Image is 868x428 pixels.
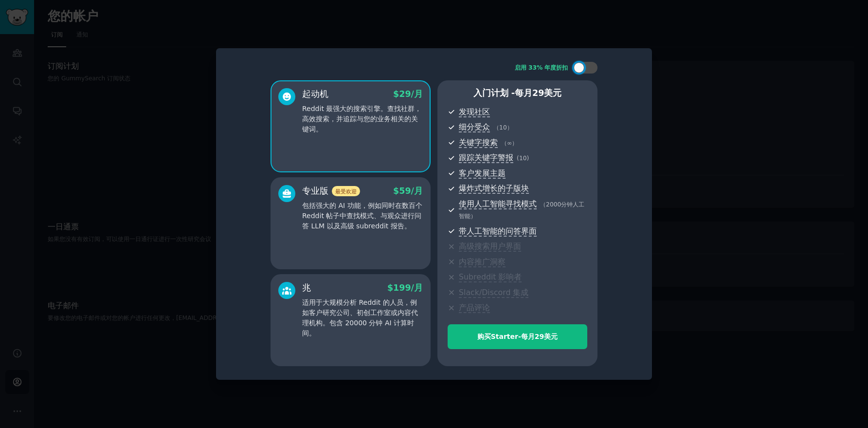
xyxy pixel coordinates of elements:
[521,333,535,340] font: 每月
[302,105,421,133] font: Reddit 最强大的搜索引擎。查找社群，高效搜索，并追踪与您的业务相关的关键词。
[399,186,411,196] font: 59
[519,155,527,162] font: 10
[459,303,490,312] font: 产品评论
[459,272,522,281] font: Subreddit 影响者
[499,124,507,131] font: 10
[501,140,507,147] font: （
[459,226,537,236] font: 带人工智能的问答界面
[540,201,546,208] font: （
[459,122,490,131] font: 细分受众
[302,89,328,99] font: 起动机
[302,186,328,196] font: 专业版
[393,283,411,293] font: 199
[411,283,423,293] font: /月
[302,283,311,293] font: 兆
[515,64,568,71] font: 启用 33% 年度折扣
[477,333,491,340] font: 购买
[459,288,528,297] font: Slack/Discord 集成
[473,88,491,98] font: 入门
[459,199,537,208] font: 使用人工智能寻找模式
[459,153,513,162] font: 跟踪关键字警报
[544,88,561,98] font: 美元
[459,107,490,116] font: 发现社区
[387,283,393,293] font: $
[399,89,411,99] font: 29
[493,124,499,131] font: （
[517,155,519,162] font: (
[491,88,515,98] font: 计划 -
[459,138,498,147] font: 关键字搜索
[470,213,476,220] font: ）
[411,89,423,99] font: /月
[491,333,518,340] font: Starter
[512,140,518,147] font: ）
[459,168,506,178] font: 客户发展主题
[507,140,512,147] font: ∞
[459,242,521,251] font: 高级搜索用户界面
[302,202,422,230] font: 包括强大的 AI 功能，例如同时在数百个 Reddit 帖子中查找模式、与观众进行问答 LLM 以及高级 subreddit 报告。
[515,88,532,98] font: 每月
[459,184,529,193] font: 爆炸式增长的子版块
[411,186,423,196] font: /月
[535,333,558,340] font: 29美元
[393,186,399,196] font: $
[526,155,529,162] font: )
[532,88,544,98] font: 29
[335,188,357,194] font: 最受欢迎
[302,298,418,337] font: 适用于大规模分析 Reddit 的人员，例如客户研究公司、初创工作室或内容代理机构。包含 20000 分钟 AI 计算时间。
[507,124,513,131] font: ）
[459,257,506,266] font: 内容推广洞察
[448,324,587,349] button: 购买Starter-每月29美元
[393,89,399,99] font: $
[518,333,521,340] font: -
